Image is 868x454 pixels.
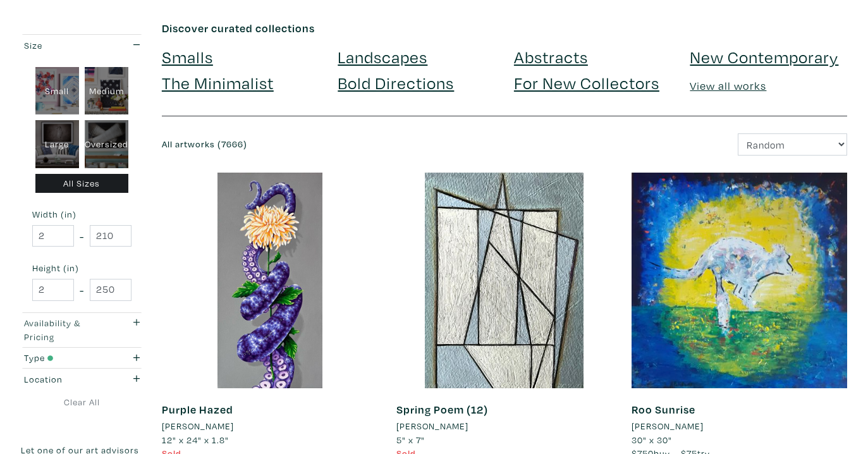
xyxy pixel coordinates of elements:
[632,419,704,433] li: [PERSON_NAME]
[396,419,468,433] li: [PERSON_NAME]
[24,39,106,52] div: Size
[162,419,377,433] a: [PERSON_NAME]
[162,139,495,150] h6: All artworks (7666)
[396,434,425,446] span: 5" x 7"
[632,434,672,446] span: 30" x 30"
[85,67,128,115] div: Medium
[80,281,84,298] span: -
[162,434,229,446] span: 12" x 24" x 1.8"
[162,71,274,94] a: The Minimalist
[21,313,143,347] button: Availability & Pricing
[514,46,588,68] a: Abstracts
[690,78,766,93] a: View all works
[32,264,131,273] small: Height (in)
[162,419,234,433] li: [PERSON_NAME]
[396,402,488,417] a: Spring Poem (12)
[21,369,143,390] button: Location
[162,46,213,68] a: Smalls
[21,395,143,409] a: Clear All
[35,120,79,168] div: Large
[162,402,233,417] a: Purple Hazed
[21,35,143,56] button: Size
[162,21,847,35] h6: Discover curated collections
[24,316,106,343] div: Availability & Pricing
[32,210,131,219] small: Width (in)
[632,402,695,417] a: Roo Sunrise
[632,419,847,433] a: [PERSON_NAME]
[85,120,128,168] div: Oversized
[24,351,106,365] div: Type
[24,372,106,386] div: Location
[338,71,454,94] a: Bold Directions
[338,46,427,68] a: Landscapes
[21,348,143,369] button: Type
[80,228,84,245] span: -
[35,67,79,115] div: Small
[396,419,612,433] a: [PERSON_NAME]
[514,71,659,94] a: For New Collectors
[690,46,838,68] a: New Contemporary
[35,174,129,193] div: All Sizes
